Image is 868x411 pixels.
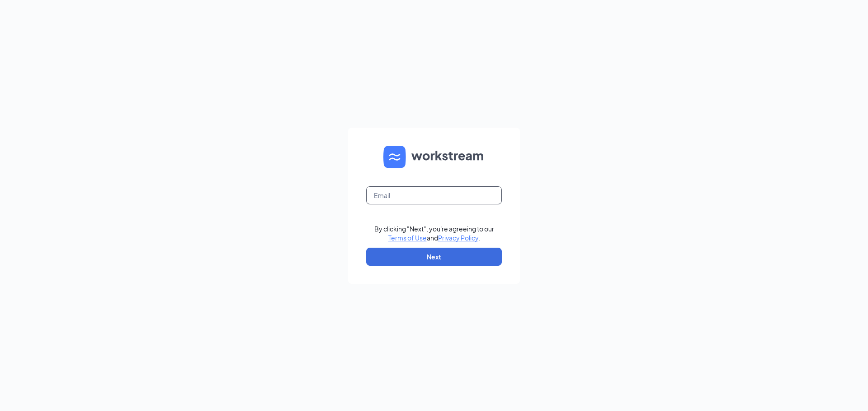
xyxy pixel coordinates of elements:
[366,248,502,266] button: Next
[374,224,494,242] div: By clicking "Next", you're agreeing to our and .
[383,146,485,168] img: WS logo and Workstream text
[366,186,502,204] input: Email
[438,234,478,242] a: Privacy Policy
[388,234,427,242] a: Terms of Use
